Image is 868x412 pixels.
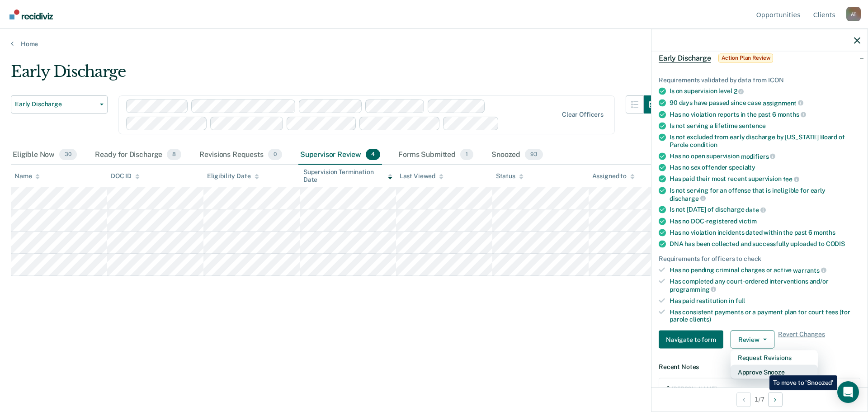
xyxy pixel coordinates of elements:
[734,88,744,95] span: 2
[670,308,860,323] div: Has consistent payments or a payment plan for court fees (for parole
[670,133,860,149] div: Is not excluded from early discharge by [US_STATE] Board of Parole
[366,149,380,161] span: 4
[111,172,140,180] div: DOC ID
[167,149,181,161] span: 8
[670,122,860,130] div: Is not serving a lifetime
[562,111,604,118] div: Clear officers
[460,149,473,161] span: 1
[670,175,860,183] div: Has paid their most recent supervision
[659,331,727,349] a: Navigate to form link
[670,278,860,293] div: Has completed any court-ordered interventions and/or
[763,99,803,106] span: assignment
[739,122,766,129] span: sentence
[731,350,818,365] button: Request Revisions
[11,145,79,165] div: Eligible Now
[592,172,635,180] div: Assigned to
[207,172,259,180] div: Eligibility Date
[731,350,818,379] div: Dropdown Menu
[670,228,860,236] div: Has no violation incidents dated within the past 6
[741,152,776,160] span: modifiers
[689,316,711,323] span: clients)
[659,331,723,349] button: Navigate to form
[670,285,716,293] span: programming
[670,206,860,214] div: Is not [DATE] of discharge
[670,186,860,202] div: Is not serving for an offense that is ineligible for early
[846,7,861,21] button: Profile dropdown button
[93,145,183,165] div: Ready for Discharge
[731,365,818,379] button: Approve Snooze
[651,387,868,411] div: 1 / 7
[814,228,835,236] span: months
[736,392,751,407] button: Previous Opportunity
[718,53,774,62] span: Action Plan Review
[659,255,860,262] div: Requirements for officers to check
[670,297,860,304] div: Has paid restitution in
[768,392,783,407] button: Next Opportunity
[778,111,806,118] span: months
[9,9,53,19] img: Recidiviz
[14,172,40,180] div: Name
[670,217,860,225] div: Has no DOC-registered
[659,53,711,62] span: Early Discharge
[778,331,825,349] span: Revert Changes
[670,240,860,247] div: DNA has been collected and successfully uploaded to
[826,240,845,247] span: CODIS
[651,43,868,72] div: Early DischargeAction Plan Review
[783,175,799,183] span: fee
[739,217,757,224] span: victim
[490,145,545,165] div: Snoozed
[298,145,382,165] div: Supervisor Review
[659,76,860,84] div: Requirements validated by data from ICON
[303,168,392,184] div: Supervision Termination Date
[670,152,860,160] div: Has no open supervision
[525,149,543,161] span: 93
[793,266,826,274] span: warrants
[736,297,745,304] span: full
[496,172,524,180] div: Status
[670,194,706,202] span: discharge
[729,164,755,171] span: specialty
[690,141,717,148] span: condition
[670,87,860,95] div: Is on supervision level
[268,149,282,161] span: 0
[670,99,860,107] div: 90 days have passed since case
[400,172,443,180] div: Last Viewed
[198,145,283,165] div: Revisions Requests
[670,266,860,274] div: Has no pending criminal charges or active
[396,145,475,165] div: Forms Submitted
[670,164,860,171] div: Has no sex offender
[59,149,77,161] span: 30
[670,110,860,118] div: Has no violation reports in the past 6
[731,331,774,349] button: Review
[11,62,662,88] div: Early Discharge
[659,363,860,371] dt: Recent Notes
[15,100,96,108] span: Early Discharge
[672,385,717,393] div: [PERSON_NAME]
[745,206,765,213] span: date
[846,7,861,21] div: A T
[837,381,859,403] div: Open Intercom Messenger
[812,386,854,392] div: [DATE] 10:42 AM
[11,40,857,48] a: Home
